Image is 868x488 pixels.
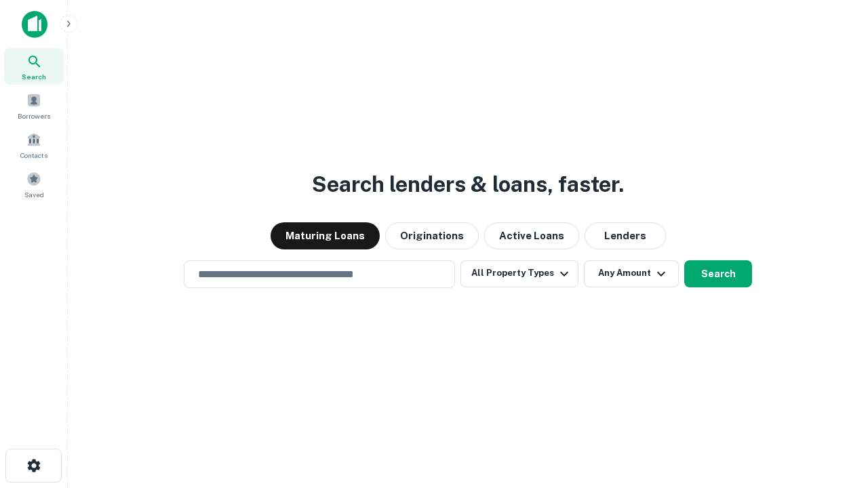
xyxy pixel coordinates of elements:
[584,260,679,287] button: Any Amount
[460,260,578,287] button: All Property Types
[18,110,50,121] span: Borrowers
[4,48,64,85] a: Search
[585,222,666,249] button: Lenders
[385,222,479,249] button: Originations
[22,11,47,38] img: capitalize-icon.png
[4,87,64,124] a: Borrowers
[312,168,624,201] h3: Search lenders & loans, faster.
[684,260,752,287] button: Search
[484,222,579,249] button: Active Loans
[22,71,46,82] span: Search
[800,380,868,445] iframe: Chat Widget
[24,189,44,200] span: Saved
[4,127,64,163] a: Contacts
[20,150,47,161] span: Contacts
[4,166,64,203] a: Saved
[271,222,380,249] button: Maturing Loans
